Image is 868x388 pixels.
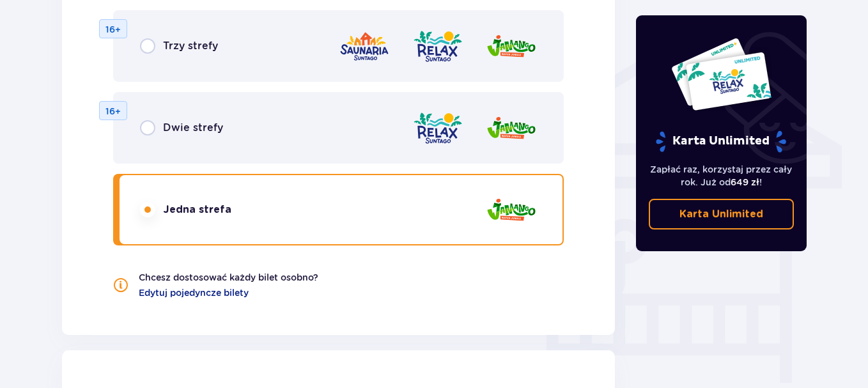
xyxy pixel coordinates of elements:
[649,199,794,229] a: Karta Unlimited
[412,28,463,65] img: Relax
[486,192,537,228] img: Jamango
[139,271,318,284] p: Chcesz dostosować każdy bilet osobno?
[163,39,218,53] span: Trzy strefy
[163,121,223,135] span: Dwie strefy
[486,110,537,146] img: Jamango
[412,110,463,146] img: Relax
[105,105,121,118] p: 16+
[163,203,231,217] span: Jedna strefa
[339,28,390,65] img: Saunaria
[731,177,759,187] span: 649 zł
[139,286,249,299] a: Edytuj pojedyncze bilety
[649,163,794,189] p: Zapłać raz, korzystaj przez cały rok. Już od !
[679,207,763,221] p: Karta Unlimited
[105,23,121,36] p: 16+
[486,28,537,65] img: Jamango
[670,37,772,111] img: Dwie karty całoroczne do Suntago z napisem 'UNLIMITED RELAX', na białym tle z tropikalnymi liśćmi...
[655,130,787,153] p: Karta Unlimited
